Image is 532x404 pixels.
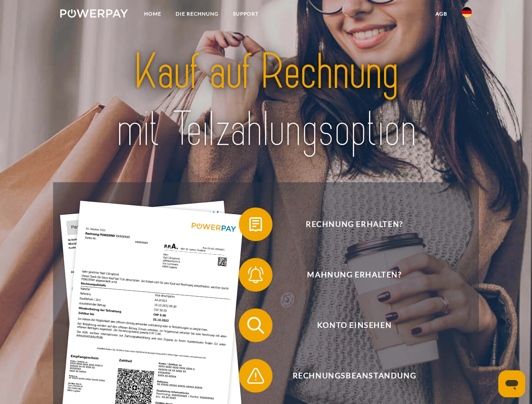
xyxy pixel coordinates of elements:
img: qb_bill.svg [245,214,266,235]
button: Rechnungsbeanstandung [239,359,458,393]
a: SUPPORT [226,6,266,21]
img: qb_bell.svg [245,264,266,285]
button: Rechnung erhalten? [239,207,458,241]
img: de [462,7,472,17]
img: logo-powerpay-white.svg [60,9,128,18]
span: Rechnung erhalten? [251,207,457,241]
a: agb [428,6,454,21]
img: title-powerpay_de.svg [80,40,452,161]
button: Mahnung erhalten? [239,258,458,292]
span: Mahnung erhalten? [251,258,457,292]
span: Rechnungsbeanstandung [251,359,457,393]
iframe: Schaltfläche zum Öffnen des Messaging-Fensters [498,370,525,397]
img: qb_warning.svg [245,365,266,386]
img: qb_search.svg [245,315,266,336]
a: Home [137,6,168,21]
a: DIE RECHNUNG [168,6,226,21]
button: Konto einsehen [239,308,458,342]
span: Konto einsehen [251,308,457,342]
